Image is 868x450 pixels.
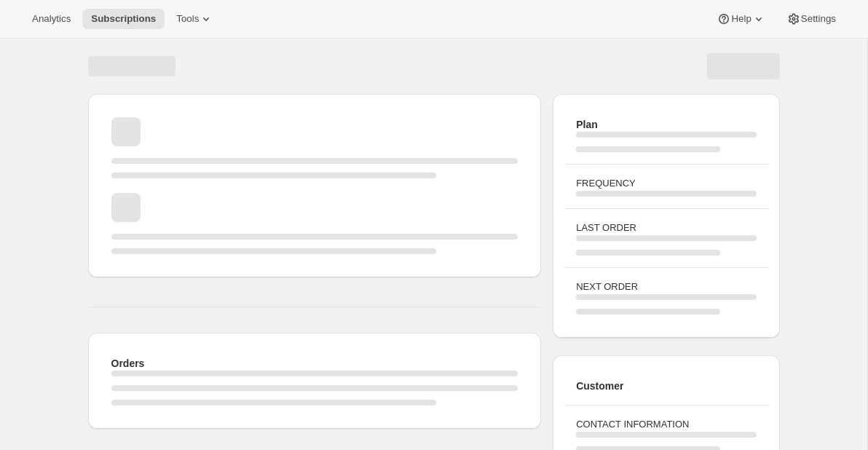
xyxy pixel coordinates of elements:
[176,13,199,25] span: Tools
[708,9,774,29] button: Help
[731,13,751,25] span: Help
[778,9,845,29] button: Settings
[576,280,756,294] h3: NEXT ORDER
[111,356,518,371] h2: Orders
[576,117,756,132] h2: Plan
[167,9,222,29] button: Tools
[82,9,165,29] button: Subscriptions
[801,13,836,25] span: Settings
[576,221,756,235] h3: LAST ORDER
[32,13,71,25] span: Analytics
[576,379,756,393] h2: Customer
[91,13,156,25] span: Subscriptions
[23,9,79,29] button: Analytics
[576,417,756,432] h3: CONTACT INFORMATION
[576,176,756,191] h3: FREQUENCY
